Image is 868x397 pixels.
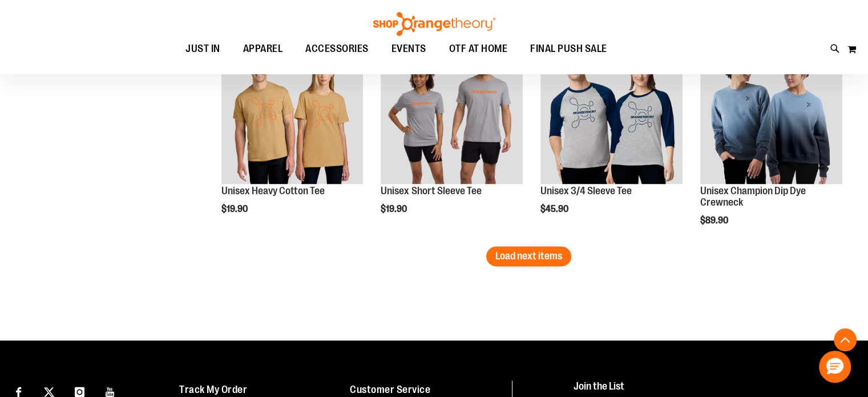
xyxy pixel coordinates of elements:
[294,36,380,62] a: ACCESSORIES
[381,42,523,186] a: Unisex Short Sleeve TeeNEW
[700,42,842,184] img: Unisex Champion Dip Dye Crewneck
[438,36,519,62] a: OTF AT HOME
[372,12,497,36] img: Shop Orangetheory
[391,36,426,62] span: EVENTS
[381,42,523,184] img: Unisex Short Sleeve Tee
[495,250,562,262] span: Load next items
[381,204,409,214] span: $19.90
[535,36,688,243] div: product
[232,36,294,62] a: APPAREL
[179,383,247,395] a: Track My Order
[381,185,481,197] a: Unisex Short Sleeve Tee
[44,387,54,397] img: Twitter
[380,36,438,62] a: EVENTS
[305,36,369,62] span: ACCESSORIES
[540,42,683,184] img: Unisex 3/4 Sleeve Tee
[221,42,364,184] img: Unisex Heavy Cotton Tee
[700,42,842,186] a: Unisex Champion Dip Dye CrewneckNEW
[540,185,632,197] a: Unisex 3/4 Sleeve Tee
[243,36,283,62] span: APPAREL
[174,36,232,62] a: JUST IN
[221,204,249,214] span: $19.90
[449,36,508,62] span: OTF AT HOME
[216,36,369,243] div: product
[185,36,220,62] span: JUST IN
[375,36,528,243] div: product
[530,36,607,62] span: FINAL PUSH SALE
[695,36,848,254] div: product
[834,328,857,351] button: Back To Top
[819,351,851,383] button: Hello, have a question? Let’s chat.
[700,185,806,208] a: Unisex Champion Dip Dye Crewneck
[540,204,570,214] span: $45.90
[700,215,730,226] span: $89.90
[540,42,683,186] a: Unisex 3/4 Sleeve TeeNEW
[519,36,619,62] a: FINAL PUSH SALE
[486,246,571,266] button: Load next items
[221,185,325,197] a: Unisex Heavy Cotton Tee
[350,383,430,395] a: Customer Service
[221,42,364,186] a: Unisex Heavy Cotton TeeNEW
